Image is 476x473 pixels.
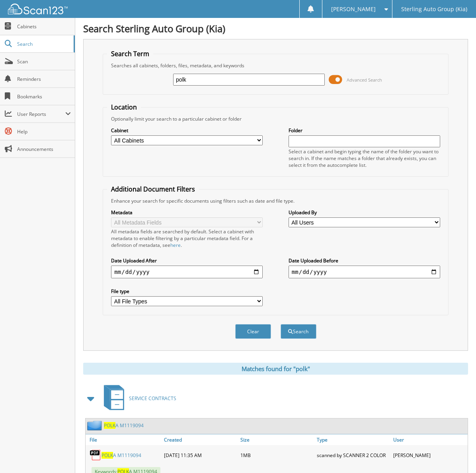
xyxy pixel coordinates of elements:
legend: Location [107,103,141,111]
a: Created [162,434,238,445]
label: Date Uploaded After [111,257,263,264]
img: scan123-logo-white.svg [8,4,68,14]
a: Type [315,434,391,445]
span: Search [17,41,70,47]
span: SERVICE CONTRACTS [129,395,176,402]
span: Sterling Auto Group (Kia) [401,7,467,12]
div: Enhance your search for specific documents using filters such as date and file type. [107,197,444,204]
a: POLKA M1119094 [104,422,144,429]
div: scanned by SCANNER 2 COLOR [315,447,391,463]
img: PDF.png [90,449,101,461]
label: Date Uploaded Before [289,257,440,264]
div: [PERSON_NAME] [391,447,468,463]
a: POLKA M1119094 [101,452,141,459]
a: SERVICE CONTRACTS [99,383,176,414]
a: Size [238,434,315,445]
span: Cabinets [17,23,71,30]
div: All metadata fields are searched by default. Select a cabinet with metadata to enable filtering b... [111,228,263,248]
img: folder2.png [87,420,104,430]
span: POLK [104,422,115,429]
span: Help [17,128,71,135]
span: Announcements [17,146,71,152]
div: 1MB [238,447,315,463]
label: Cabinet [111,127,263,134]
span: Reminders [17,76,71,82]
div: Searches all cabinets, folders, files, metadata, and keywords [107,62,444,69]
a: User [391,434,468,445]
input: start [111,266,263,278]
label: Folder [289,127,440,134]
span: Bookmarks [17,93,71,100]
span: Advanced Search [347,77,382,83]
h1: Search Sterling Auto Group (Kia) [83,22,468,35]
a: here [170,242,181,248]
span: POLK [101,452,113,459]
input: end [289,266,440,278]
label: Uploaded By [289,209,440,216]
span: Scan [17,58,71,65]
legend: Additional Document Filters [107,185,199,193]
div: [DATE] 11:35 AM [162,447,238,463]
div: Select a cabinet and begin typing the name of the folder you want to search in. If the name match... [289,148,440,168]
label: Metadata [111,209,263,216]
button: Clear [235,324,271,339]
a: File [86,434,162,445]
span: User Reports [17,111,65,117]
label: File type [111,288,263,295]
legend: Search Term [107,49,153,58]
button: Search [281,324,316,339]
div: Optionally limit your search to a particular cabinet or folder [107,115,444,122]
div: Matches found for "polk" [83,363,468,375]
span: [PERSON_NAME] [331,7,376,12]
